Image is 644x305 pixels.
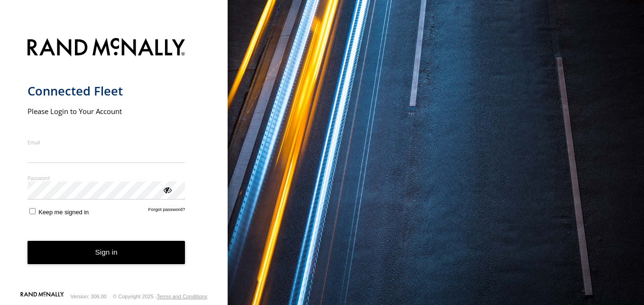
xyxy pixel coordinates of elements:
[113,294,207,299] div: © Copyright 2025 -
[28,174,185,181] label: Password
[28,83,185,99] h1: Connected Fleet
[71,294,107,299] div: Version: 306.00
[28,36,185,60] img: Rand McNally
[148,207,185,216] a: Forgot password?
[38,209,89,216] span: Keep me signed in
[28,139,185,146] label: Email
[162,185,172,194] div: ViewPassword
[157,294,207,299] a: Terms and Conditions
[20,292,64,301] a: Visit our Website
[28,241,185,264] button: Sign in
[29,208,36,214] input: Keep me signed in
[28,32,201,291] form: main
[28,106,185,116] h2: Please Login to Your Account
